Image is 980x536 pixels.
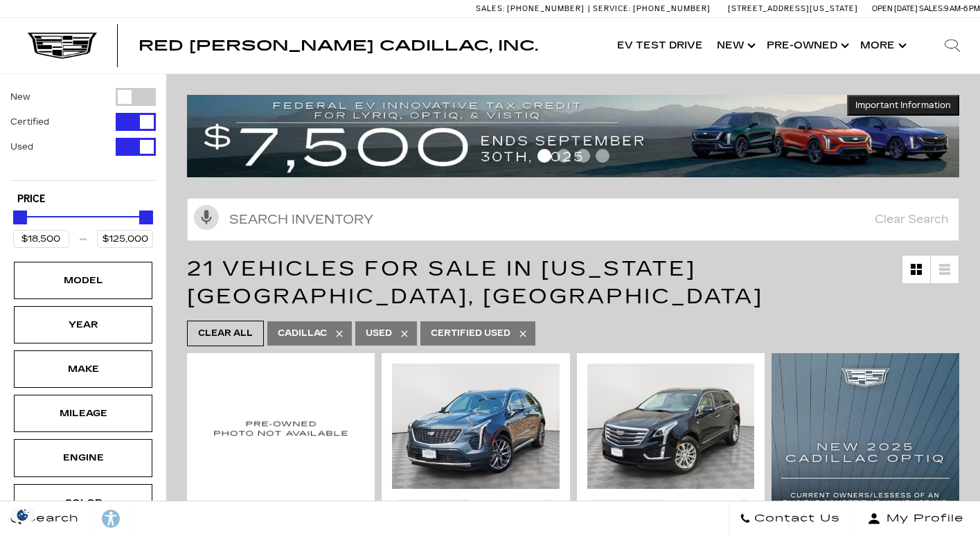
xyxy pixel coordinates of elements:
a: New [710,18,760,73]
img: 2018 Cadillac XT5 Luxury AWD [587,364,754,489]
input: Maximum [97,230,153,248]
div: Mileage [48,406,118,421]
span: Certified Used [431,325,510,342]
a: EV Test Drive [610,18,710,73]
div: ModelModel [14,262,152,299]
a: Pre-Owned [760,18,853,73]
span: 9 AM-6 PM [944,4,980,13]
img: Cadillac Dark Logo with Cadillac White Text [28,33,97,59]
div: YearYear [14,306,152,343]
div: Color [48,495,118,510]
span: Cadillac [278,325,327,342]
div: Maximum Price [139,211,153,224]
span: Sales: [476,4,505,13]
span: [PHONE_NUMBER] [633,4,711,13]
div: MakeMake [14,350,152,388]
span: Red [PERSON_NAME] Cadillac, Inc. [139,37,538,54]
a: Red [PERSON_NAME] Cadillac, Inc. [139,39,538,53]
img: Opt-Out Icon [7,508,39,522]
button: Important Information [847,95,959,116]
button: More [853,18,911,73]
label: Used [10,140,33,154]
span: Contact Us [751,509,840,528]
div: Model [48,273,118,288]
span: 21 Vehicles for Sale in [US_STATE][GEOGRAPHIC_DATA], [GEOGRAPHIC_DATA] [187,256,763,309]
div: Minimum Price [13,211,27,224]
div: Year [48,317,118,332]
span: Open [DATE] [872,4,918,13]
div: MileageMileage [14,395,152,432]
img: 2020 Cadillac XT4 Premium Luxury [197,364,364,492]
div: EngineEngine [14,439,152,476]
button: Compare Vehicle [587,499,670,517]
span: Go to slide 3 [576,149,590,163]
input: Search Inventory [187,198,959,241]
span: Important Information [855,100,951,111]
a: Contact Us [729,501,851,536]
a: Sales: [PHONE_NUMBER] [476,5,588,12]
span: Go to slide 4 [596,149,609,163]
h5: Price [17,193,149,206]
span: My Profile [881,509,964,528]
label: Certified [10,115,49,129]
span: Used [366,325,392,342]
div: Engine [48,450,118,465]
div: ColorColor [14,484,152,521]
input: Minimum [13,230,69,248]
span: [PHONE_NUMBER] [507,4,585,13]
button: Save Vehicle [539,499,560,526]
a: [STREET_ADDRESS][US_STATE] [728,4,858,13]
section: Click to Open Cookie Consent Modal [7,508,39,522]
span: Service: [593,4,631,13]
button: Compare Vehicle [392,499,475,517]
button: Save Vehicle [733,499,754,526]
div: Price [13,206,153,248]
span: Go to slide 1 [537,149,551,163]
img: vrp-tax-ending-august-version [187,95,959,177]
img: 2019 Cadillac XT4 AWD Premium Luxury [392,364,559,489]
button: Open user profile menu [851,501,980,536]
label: New [10,90,30,104]
div: Filter by Vehicle Type [10,88,156,180]
span: Search [21,509,79,528]
span: Clear All [198,325,253,342]
a: Service: [PHONE_NUMBER] [588,5,714,12]
div: Make [48,361,118,377]
span: Go to slide 2 [557,149,571,163]
span: Sales: [919,4,944,13]
svg: Click to toggle on voice search [194,205,219,230]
